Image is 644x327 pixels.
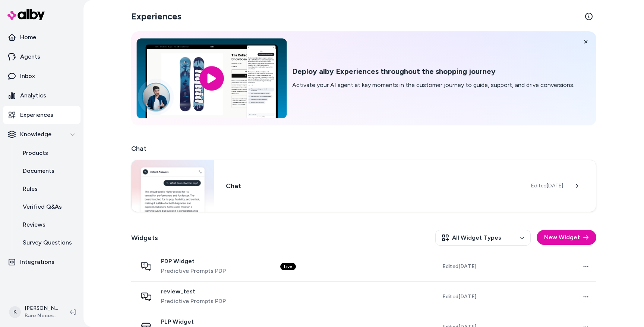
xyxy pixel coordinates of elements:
span: Edited [DATE] [442,293,476,300]
a: Rules [15,180,80,198]
a: Analytics [3,87,80,105]
h2: Widgets [131,233,158,243]
p: Knowledge [20,130,51,139]
button: New Widget [537,230,596,245]
p: Inbox [20,72,35,81]
a: Integrations [3,253,80,271]
p: Products [23,149,48,158]
p: Activate your AI agent at key moments in the customer journey to guide, support, and drive conver... [292,81,574,90]
a: Reviews [15,216,80,234]
p: Home [20,33,36,42]
span: Edited [DATE] [442,263,476,270]
a: Documents [15,162,80,180]
span: Predictive Prompts PDP [161,297,226,306]
p: Documents [23,166,54,175]
p: [PERSON_NAME] [25,305,58,312]
span: PDP Widget [161,258,226,265]
img: alby Logo [7,9,45,20]
a: Agents [3,48,80,66]
span: review_test [161,288,226,295]
p: Reviews [23,220,45,229]
button: Knowledge [3,125,80,143]
p: Rules [23,184,38,193]
h2: Deploy alby Experiences throughout the shopping journey [292,67,574,76]
button: All Widget Types [435,230,531,246]
span: PLP Widget [161,318,225,326]
p: Agents [20,52,40,61]
span: K [9,306,21,318]
h3: Chat [226,181,519,191]
a: Survey Questions [15,234,80,252]
a: Inbox [3,67,80,85]
span: Predictive Prompts PDP [161,267,226,275]
p: Survey Questions [23,238,72,247]
span: Edited [DATE] [531,182,563,190]
a: Products [15,144,80,162]
p: Verified Q&As [23,202,62,211]
a: Home [3,28,80,46]
a: Verified Q&As [15,198,80,216]
img: Chat widget [132,160,214,212]
p: Analytics [20,91,46,100]
h2: Chat [131,143,596,154]
button: K[PERSON_NAME]Bare Necessities [4,300,64,324]
div: Live [280,263,296,270]
span: Bare Necessities [25,312,58,320]
p: Experiences [20,110,53,119]
h2: Experiences [131,10,181,22]
p: Integrations [20,258,54,267]
a: Chat widgetChatEdited[DATE] [131,160,596,212]
a: Experiences [3,106,80,124]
